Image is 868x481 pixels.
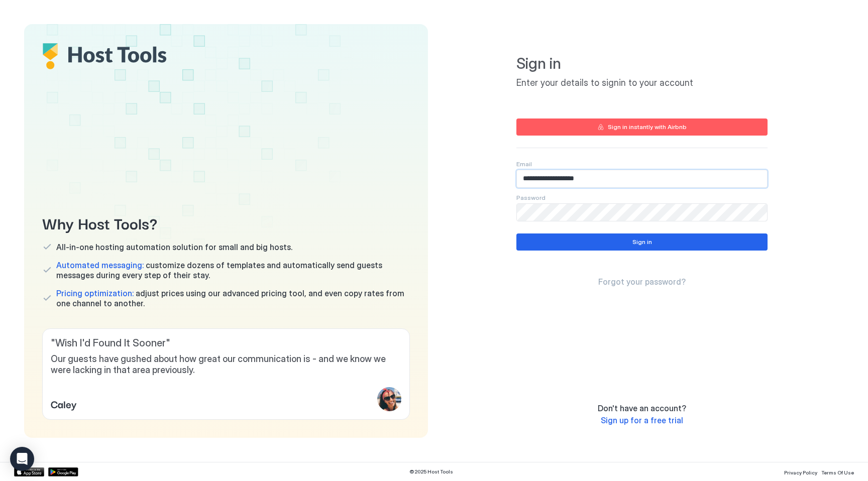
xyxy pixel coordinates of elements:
[51,353,401,376] span: Our guests have gushed about how great our communication is - and we know we were lacking in that...
[598,277,686,287] a: Forgot your password?
[56,260,410,280] span: customize dozens of templates and automatically send guests messages during every step of their s...
[601,415,683,426] a: Sign up for a free trial
[48,467,78,476] a: Google Play Store
[598,403,686,413] span: Don't have an account?
[14,467,44,476] a: App Store
[56,288,410,308] span: adjust prices using our advanced pricing tool, and even copy rates from one channel to another.
[56,242,292,252] span: All-in-one hosting automation solution for small and big hosts.
[516,77,768,89] span: Enter your details to signin to your account
[377,387,401,411] div: profile
[601,415,683,425] span: Sign up for a free trial
[409,468,453,475] span: © 2025 Host Tools
[56,260,144,270] span: Automated messaging:
[632,237,652,247] div: Sign in
[10,447,34,471] div: Open Intercom Messenger
[516,160,532,168] span: Email
[517,170,767,187] input: Input Field
[42,211,410,234] span: Why Host Tools?
[784,466,817,477] a: Privacy Policy
[608,123,687,132] div: Sign in instantly with Airbnb
[821,466,854,477] a: Terms Of Use
[516,233,768,251] button: Sign in
[784,469,817,475] span: Privacy Policy
[821,469,854,475] span: Terms Of Use
[516,194,546,201] span: Password
[517,204,767,221] input: Input Field
[516,54,768,73] span: Sign in
[51,396,77,411] span: Caley
[56,288,134,298] span: Pricing optimization:
[598,277,686,287] span: Forgot your password?
[516,118,768,136] button: Sign in instantly with Airbnb
[51,337,401,349] span: " Wish I'd Found It Sooner "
